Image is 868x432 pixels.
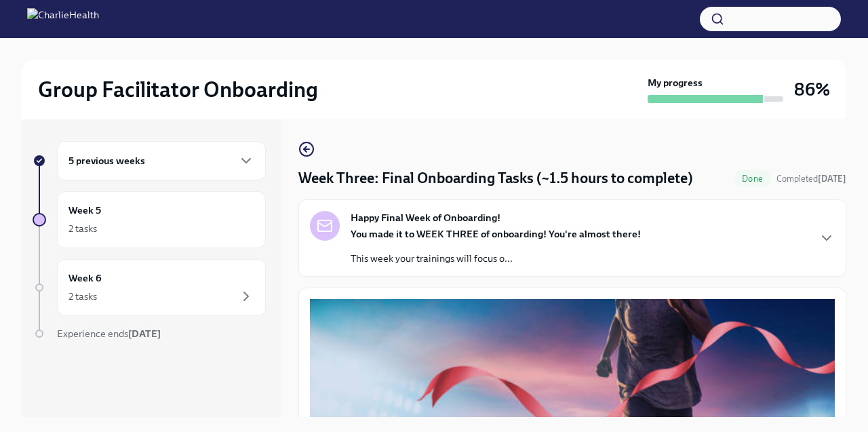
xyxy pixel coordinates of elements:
[68,203,101,218] h6: Week 5
[351,211,500,224] strong: Happy Final Week of Onboarding!
[734,174,771,184] span: Done
[776,174,846,184] span: Completed
[776,172,846,185] span: September 25th, 2025 15:15
[68,290,97,303] div: 2 tasks
[794,77,830,102] h3: 86%
[33,259,266,316] a: Week 62 tasks
[57,328,161,340] span: Experience ends
[128,328,161,340] strong: [DATE]
[57,141,266,180] div: 5 previous weeks
[298,168,693,189] h4: Week Three: Final Onboarding Tasks (~1.5 hours to complete)
[33,191,266,248] a: Week 52 tasks
[38,76,318,103] h2: Group Facilitator Onboarding
[351,228,641,240] strong: You made it to WEEK THREE of onboarding! You're almost there!
[68,222,97,235] div: 2 tasks
[68,153,145,168] h6: 5 previous weeks
[351,252,641,265] p: This week your trainings will focus o...
[648,76,703,90] strong: My progress
[27,8,99,30] img: CharlieHealth
[68,271,102,286] h6: Week 6
[818,174,846,184] strong: [DATE]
